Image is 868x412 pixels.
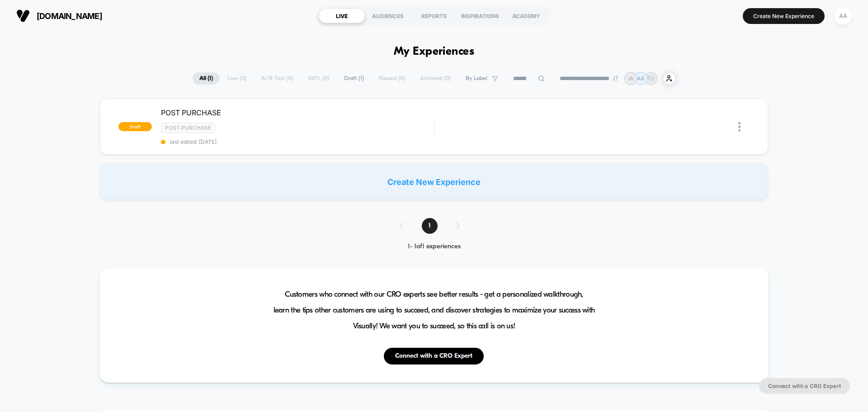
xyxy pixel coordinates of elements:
[743,8,825,24] button: Create New Experience
[319,9,365,23] div: LIVE
[100,164,768,200] div: Create New Experience
[503,9,549,23] div: ACADEMY
[14,9,105,23] button: [DOMAIN_NAME]
[637,75,644,82] p: AA
[738,122,741,132] img: close
[394,45,475,58] h1: My Experiences
[466,75,487,82] span: By Label
[118,122,152,131] span: draft
[613,76,618,81] img: end
[411,9,457,23] div: REPORTS
[647,75,655,82] p: TO
[422,218,438,234] span: 1
[628,75,633,82] p: IA
[274,287,595,334] span: Customers who connect with our CRO experts see better results - get a personalized walkthrough, l...
[391,243,478,251] div: 1 - 1 of 1 experiences
[16,9,30,23] img: Visually logo
[37,11,102,21] span: [DOMAIN_NAME]
[384,348,484,365] button: Connect with a CRO Expert
[457,9,503,23] div: INSPIRATIONS
[193,72,220,85] span: All ( 1 )
[161,108,434,117] span: POST PURCHASE
[161,123,215,133] span: Post Purchase
[365,9,411,23] div: AUDIENCES
[337,72,371,85] span: Draft ( 1 )
[834,7,852,25] div: AA
[161,138,434,145] span: last edited: [DATE]
[759,378,850,394] button: Connect with a CRO Expert
[831,7,854,25] button: AA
